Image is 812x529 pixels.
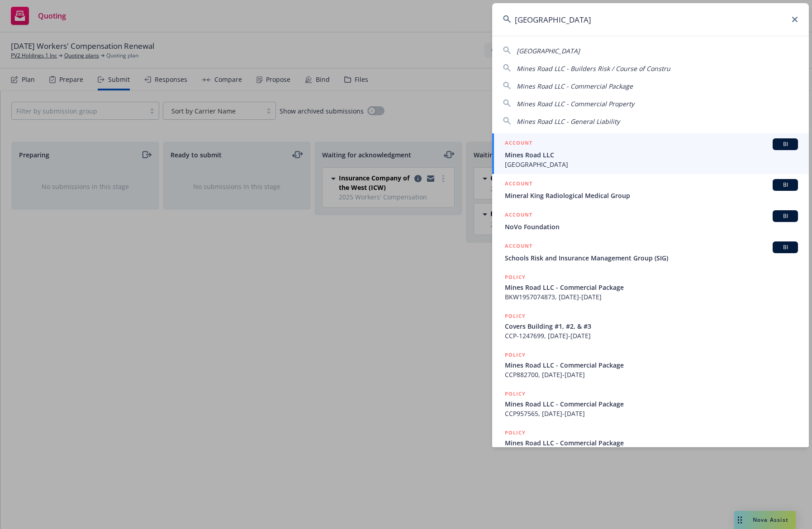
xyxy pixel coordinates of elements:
[505,350,526,359] h5: POLICY
[505,428,526,437] h5: POLICY
[492,133,809,174] a: ACCOUNTBIMines Road LLC[GEOGRAPHIC_DATA]
[492,423,809,462] a: POLICYMines Road LLC - Commercial Package
[505,389,526,398] h5: POLICY
[505,222,798,231] span: NoVo Foundation
[517,99,634,108] span: Mines Road LLC - Commercial Property
[505,438,798,448] span: Mines Road LLC - Commercial Package
[517,117,620,126] span: Mines Road LLC - General Liability
[517,64,670,73] span: Mines Road LLC - Builders Risk / Course of Constru
[776,181,794,189] span: BI
[505,409,798,418] span: CCP957565, [DATE]-[DATE]
[505,312,526,321] h5: POLICY
[505,283,798,292] span: Mines Road LLC - Commercial Package
[505,241,532,252] h5: ACCOUNT
[776,140,794,148] span: BI
[492,384,809,423] a: POLICYMines Road LLC - Commercial PackageCCP957565, [DATE]-[DATE]
[505,331,798,340] span: CCP-1247699, [DATE]-[DATE]
[492,268,809,307] a: POLICYMines Road LLC - Commercial PackageBKW1957074873, [DATE]-[DATE]
[505,160,798,169] span: [GEOGRAPHIC_DATA]
[505,150,798,160] span: Mines Road LLC
[505,292,798,302] span: BKW1957074873, [DATE]-[DATE]
[505,360,798,370] span: Mines Road LLC - Commercial Package
[505,273,526,282] h5: POLICY
[776,243,794,251] span: BI
[517,47,580,55] span: [GEOGRAPHIC_DATA]
[492,174,809,205] a: ACCOUNTBIMineral King Radiological Medical Group
[492,205,809,236] a: ACCOUNTBINoVo Foundation
[517,82,633,90] span: Mines Road LLC - Commercial Package
[492,236,809,268] a: ACCOUNTBISchools Risk and Insurance Management Group (SIG)
[492,307,809,345] a: POLICYCovers Building #1, #2, & #3CCP-1247699, [DATE]-[DATE]
[505,210,532,221] h5: ACCOUNT
[776,212,794,220] span: BI
[505,191,798,200] span: Mineral King Radiological Medical Group
[505,321,798,331] span: Covers Building #1, #2, & #3
[505,370,798,379] span: CCP882700, [DATE]-[DATE]
[505,138,532,149] h5: ACCOUNT
[492,345,809,384] a: POLICYMines Road LLC - Commercial PackageCCP882700, [DATE]-[DATE]
[505,253,798,263] span: Schools Risk and Insurance Management Group (SIG)
[505,399,798,409] span: Mines Road LLC - Commercial Package
[492,3,809,36] input: Search...
[505,179,532,190] h5: ACCOUNT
